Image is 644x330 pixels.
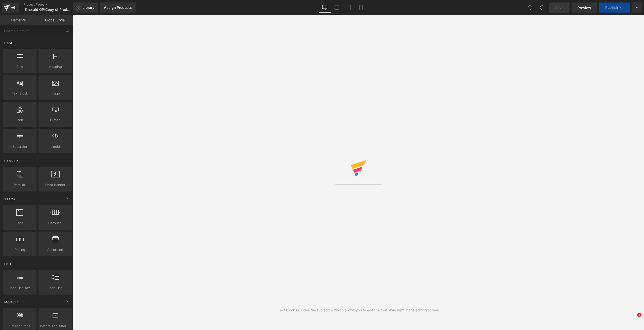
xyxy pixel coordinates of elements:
[5,220,35,226] span: Tabs
[331,3,343,13] a: Laptop
[23,8,72,12] span: [Emerald GP]Copy of Product Page - TONE
[40,323,70,329] span: Before and After Images
[5,285,35,291] span: Icon List Hoz
[40,220,70,226] span: Carousel
[5,247,35,252] span: Pricing
[578,5,591,10] span: Preview
[4,40,14,45] span: Base
[104,6,132,10] div: Assign Products
[572,3,597,13] a: Preview
[343,3,355,13] a: Tablet
[40,285,70,291] span: Icon List
[36,15,73,25] a: Global Style
[5,144,35,149] span: Separator
[2,3,19,13] a: v6
[632,3,642,13] button: More
[83,5,94,10] span: Library
[599,3,630,13] button: Publish
[537,3,547,13] button: Redo
[4,159,19,163] span: Banner
[4,197,16,202] span: Stack
[4,300,19,305] span: Module
[637,313,641,317] span: 1
[73,3,98,13] a: New Library
[319,3,331,13] a: Desktop
[40,182,70,187] span: Hero Banner
[40,117,70,123] span: Button
[40,91,70,96] span: Image
[355,3,367,13] a: Mobile
[40,144,70,149] span: Liquid
[5,91,35,96] span: Text Block
[525,3,535,13] button: Undo
[5,64,35,69] span: Row
[40,64,70,69] span: Heading
[5,323,35,329] span: Breadcrumbs
[555,5,563,10] span: Save
[605,6,618,10] span: Publish
[627,313,639,325] iframe: Intercom live chat
[5,182,35,187] span: Parallax
[5,117,35,123] span: Icon
[278,307,439,313] div: Text Block includes the live editor which allows you to edit the font style right in the editing ...
[23,3,81,7] a: Product Pages
[10,4,16,11] div: v6
[4,262,12,266] span: List
[40,247,70,252] span: Accordion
